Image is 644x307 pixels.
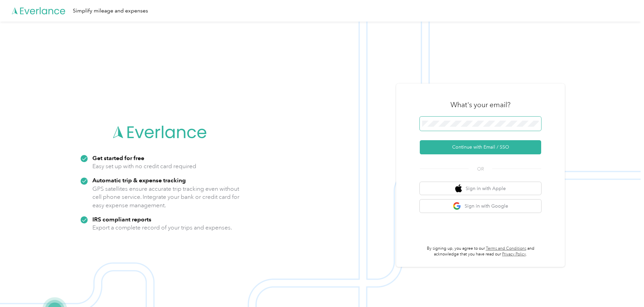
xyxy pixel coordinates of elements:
[73,7,148,15] div: Simplify mileage and expenses
[92,177,186,184] strong: Automatic trip & expense tracking
[92,162,196,171] p: Easy set up with no credit card required
[420,182,541,195] button: apple logoSign in with Apple
[420,246,541,257] p: By signing up, you agree to our and acknowledge that you have read our .
[455,184,462,193] img: apple logo
[92,154,144,161] strong: Get started for free
[469,165,492,173] span: OR
[92,185,240,210] p: GPS satellites ensure accurate trip tracking even without cell phone service. Integrate your bank...
[420,140,541,154] button: Continue with Email / SSO
[486,246,526,251] a: Terms and Conditions
[92,223,232,232] p: Export a complete record of your trips and expenses.
[453,202,461,210] img: google logo
[92,216,151,223] strong: IRS compliant reports
[502,252,526,257] a: Privacy Policy
[420,199,541,213] button: google logoSign in with Google
[450,100,510,110] h3: What's your email?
